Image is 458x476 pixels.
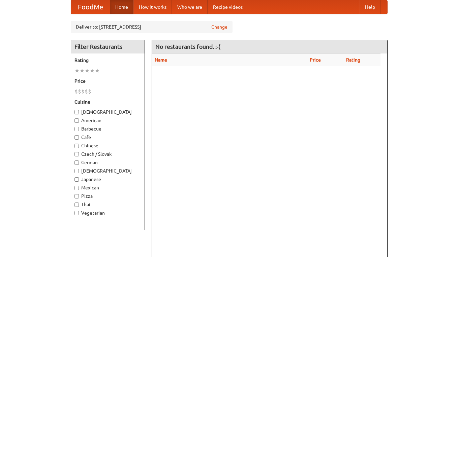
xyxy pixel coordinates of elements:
[74,134,141,141] label: Cafe
[155,57,167,63] a: Name
[71,21,233,33] div: Deliver to: [STREET_ADDRESS]
[74,176,141,183] label: Japanese
[74,88,78,95] li: $
[211,24,227,30] a: Change
[346,57,360,63] a: Rating
[74,67,80,74] li: ★
[88,88,91,95] li: $
[74,210,141,216] label: Vegetarian
[74,78,141,84] h5: Price
[110,0,133,14] a: Home
[71,40,145,53] h4: Filter Restaurants
[80,67,85,74] li: ★
[74,57,141,64] h5: Rating
[74,203,79,207] input: Thai
[74,135,79,140] input: Cafe
[95,67,100,74] li: ★
[310,57,321,63] a: Price
[74,110,79,114] input: [DEMOGRAPHIC_DATA]
[74,144,79,148] input: Chinese
[74,159,141,166] label: German
[74,127,79,131] input: Barbecue
[74,186,79,190] input: Mexican
[155,43,220,50] ng-pluralize: No restaurants found. :-(
[74,201,141,208] label: Thai
[133,0,172,14] a: How it works
[360,0,380,14] a: Help
[74,142,141,149] label: Chinese
[74,109,141,115] label: [DEMOGRAPHIC_DATA]
[74,99,141,105] h5: Cuisine
[74,117,141,124] label: American
[81,88,85,95] li: $
[74,160,79,165] input: German
[74,194,79,198] input: Pizza
[74,125,141,132] label: Barbecue
[74,184,141,191] label: Mexican
[74,177,79,182] input: Japanese
[74,152,79,156] input: Czech / Slovak
[71,0,110,14] a: FoodMe
[208,0,248,14] a: Recipe videos
[78,88,81,95] li: $
[74,118,79,123] input: American
[74,193,141,199] label: Pizza
[74,211,79,215] input: Vegetarian
[172,0,208,14] a: Who we are
[85,88,88,95] li: $
[90,67,95,74] li: ★
[85,67,90,74] li: ★
[74,169,79,173] input: [DEMOGRAPHIC_DATA]
[74,168,141,174] label: [DEMOGRAPHIC_DATA]
[74,151,141,157] label: Czech / Slovak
